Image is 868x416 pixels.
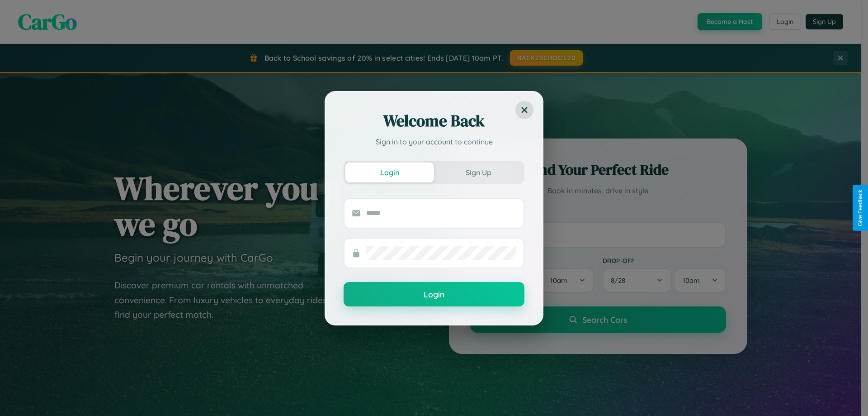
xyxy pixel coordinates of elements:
[434,163,523,182] button: Sign Up
[344,110,524,132] h2: Welcome Back
[345,163,434,182] button: Login
[344,282,524,306] button: Login
[344,136,524,147] p: Sign in to your account to continue
[857,190,863,226] div: Give Feedback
